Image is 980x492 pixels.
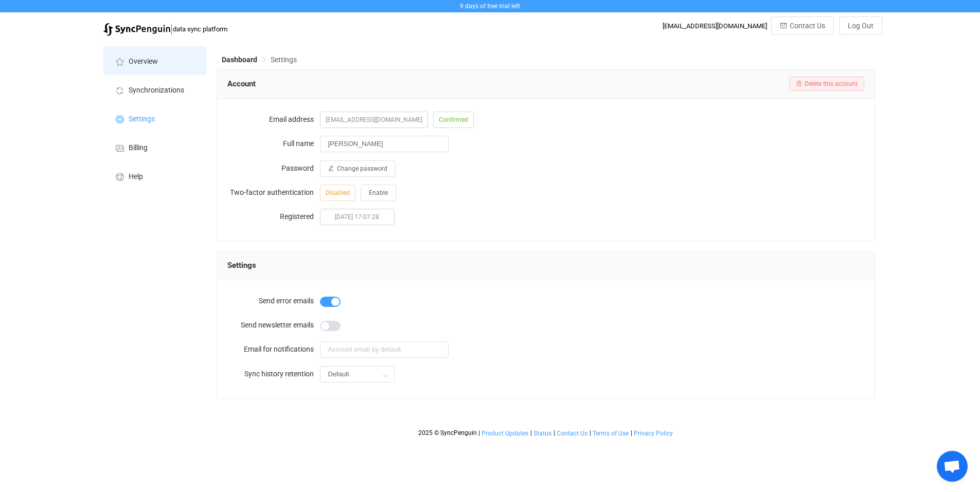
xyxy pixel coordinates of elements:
[481,430,529,437] a: Product Updates
[592,430,629,437] a: Terms of Use
[103,22,227,36] a: |data sync platform
[227,158,320,178] label: Password
[103,133,206,161] a: Billing
[227,363,320,384] label: Sync history retention
[320,341,449,358] input: Account email by default
[937,451,968,482] div: Open chat
[530,429,532,436] span: |
[271,56,297,64] span: Settings
[173,25,227,33] span: data sync platform
[103,23,170,36] img: syncpenguin.svg
[129,86,184,95] span: Synchronizations
[633,430,673,437] a: Privacy Policy
[129,144,148,152] span: Billing
[129,115,155,123] span: Settings
[227,258,256,273] span: Settings
[227,182,320,203] label: Two-factor authentication
[631,429,632,436] span: |
[805,80,858,87] span: Delete this account
[337,165,387,172] span: Change password
[593,430,629,437] span: Terms of Use
[478,429,480,436] span: |
[227,109,320,130] label: Email address
[227,339,320,359] label: Email for notifications
[227,206,320,227] label: Registered
[557,430,587,437] span: Contact Us
[227,133,320,154] label: Full name
[227,76,256,92] span: Account
[103,104,206,133] a: Settings
[227,315,320,335] label: Send newsletter emails
[129,58,158,66] span: Overview
[222,56,257,64] span: Dashboard
[129,173,143,181] span: Help
[361,185,396,201] button: Enable
[103,46,206,75] a: Overview
[222,56,297,63] div: Breadcrumb
[533,430,552,437] a: Status
[663,22,767,30] div: [EMAIL_ADDRESS][DOMAIN_NAME]
[771,16,834,35] button: Contact Us
[170,22,173,36] span: |
[433,112,474,128] span: Confirmed
[227,290,320,311] label: Send error emails
[460,3,520,10] span: 9 days of free trial left
[320,209,395,225] span: [DATE] 17:07:28
[554,429,555,436] span: |
[839,16,882,35] button: Log Out
[590,429,591,436] span: |
[790,22,825,30] span: Contact Us
[482,430,528,437] span: Product Updates
[320,366,395,382] input: Select
[369,189,388,196] span: Enable
[556,430,588,437] a: Contact Us
[418,429,477,436] span: 2025 © SyncPenguin
[103,161,206,190] a: Help
[789,77,864,91] button: Delete this account
[320,185,355,201] span: Disabled
[848,22,874,30] span: Log Out
[103,75,206,104] a: Synchronizations
[320,112,428,128] span: [EMAIL_ADDRESS][DOMAIN_NAME]
[320,160,396,177] button: Change password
